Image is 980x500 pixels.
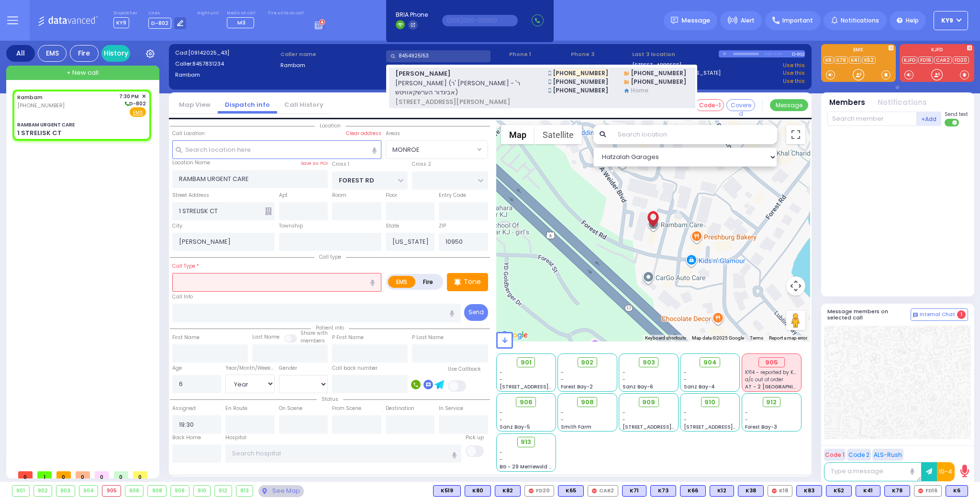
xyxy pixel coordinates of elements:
[581,398,594,407] span: 908
[101,45,130,62] a: History
[56,486,75,496] div: 903
[650,485,676,497] div: K73
[499,329,530,341] img: Google
[500,456,502,463] span: -
[946,485,968,497] div: K6
[500,369,502,376] span: -
[704,398,715,407] span: 910
[738,485,764,497] div: BLS
[918,489,923,493] img: red-radio-icon.svg
[17,128,62,138] div: 1 STRELISK CT
[914,485,942,497] div: FD16
[500,416,502,423] span: -
[957,310,966,319] span: 1
[280,61,383,69] label: Rambam
[680,485,706,497] div: K66
[172,192,209,199] label: Street Address
[650,485,676,497] div: BLS
[710,485,734,497] div: K12
[520,398,533,407] span: 906
[622,485,646,497] div: BLS
[197,11,219,16] label: Night unit
[758,357,785,368] div: 905
[148,18,171,29] span: D-802
[500,423,530,431] span: Sanz Bay-5
[745,416,748,423] span: -
[386,130,400,137] label: Areas
[386,192,397,199] label: Floor
[571,50,629,58] span: Phone 3
[945,118,960,127] label: Turn off text
[133,471,147,478] span: 0
[265,207,272,215] span: Other building occupants
[500,449,502,456] span: -
[386,140,488,159] span: MONROE
[623,416,625,423] span: -
[332,405,361,412] label: From Scene
[535,125,582,144] button: Show satellite imagery
[258,485,303,497] div: See map
[558,485,584,497] div: K65
[76,471,90,478] span: 0
[314,253,346,261] span: Call type
[745,369,802,376] span: KY14 - reported by KY66
[225,434,246,442] label: Hospital
[632,50,719,58] label: Last 3 location
[558,485,584,497] div: BLS
[396,11,428,19] span: BRIA Phone
[783,77,805,85] a: Use this
[548,71,551,76] img: smartphone.png
[301,330,328,337] small: Share with
[796,485,822,497] div: BLS
[37,471,52,478] span: 1
[465,485,491,497] div: K80
[884,485,910,497] div: K78
[521,358,532,367] span: 901
[826,485,852,497] div: K52
[631,69,686,78] span: [PHONE_NUMBER]
[133,109,143,116] u: EMS
[237,19,245,26] span: M3
[194,486,211,496] div: 910
[433,485,461,497] div: BLS
[766,398,777,407] span: 912
[442,15,518,26] input: (000)000-00000
[113,17,129,28] span: KY9
[125,486,144,496] div: 906
[501,125,535,144] button: Show street map
[945,111,968,118] span: Send text
[119,93,139,100] span: 7:30 PM
[18,471,33,478] span: 0
[148,11,187,16] label: Lines
[783,61,805,69] a: Use this
[386,50,490,62] input: Search a contact
[114,471,128,478] span: 0
[684,423,774,431] span: [STREET_ADDRESS][PERSON_NAME]
[188,49,229,57] span: [09142025_43]
[172,434,201,442] label: Back Home
[847,449,871,461] button: Code 2
[680,485,706,497] div: BLS
[6,45,35,62] div: All
[236,486,253,496] div: 913
[623,383,653,390] span: Sanz Bay-6
[464,304,488,321] button: Send
[738,485,764,497] div: K38
[553,78,608,86] span: [PHONE_NUMBER]
[918,57,933,64] a: FD16
[466,434,484,442] label: Pick up
[38,45,67,62] div: EMS
[386,62,506,70] label: Location
[624,80,629,84] img: home-telephone.png
[561,369,564,376] span: -
[878,97,927,108] button: Notifications
[946,485,968,497] div: BLS
[796,485,822,497] div: K83
[499,329,530,341] a: Open this area in Google Maps (opens a new window)
[623,409,625,416] span: -
[642,398,655,407] span: 909
[953,57,969,64] a: FD20
[172,262,199,270] label: Call Type *
[824,57,834,64] a: K6
[495,485,521,497] div: K82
